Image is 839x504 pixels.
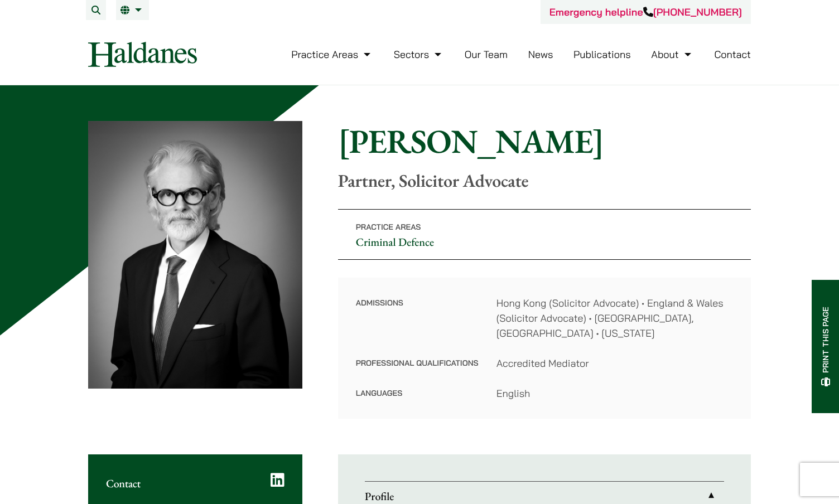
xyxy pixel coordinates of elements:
[106,477,285,490] h2: Contact
[496,356,733,371] dd: Accredited Mediator
[356,386,479,401] dt: Languages
[394,48,444,61] a: Sectors
[651,48,693,61] a: About
[549,6,742,18] a: Emergency helpline[PHONE_NUMBER]
[496,386,733,401] dd: English
[465,48,508,61] a: Our Team
[356,295,479,356] dt: Admissions
[573,48,631,61] a: Publications
[271,472,285,488] a: LinkedIn
[338,170,751,191] p: Partner, Solicitor Advocate
[714,48,751,61] a: Contact
[88,42,197,67] img: Logo of Haldanes
[356,235,434,249] a: Criminal Defence
[120,6,144,14] a: EN
[356,356,479,386] dt: Professional Qualifications
[338,121,751,161] h1: [PERSON_NAME]
[356,222,421,232] span: Practice Areas
[528,48,553,61] a: News
[496,295,733,341] dd: Hong Kong (Solicitor Advocate) • England & Wales (Solicitor Advocate) • [GEOGRAPHIC_DATA], [GEOGR...
[291,48,373,61] a: Practice Areas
